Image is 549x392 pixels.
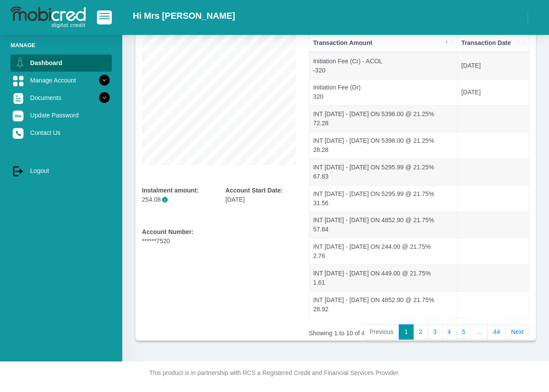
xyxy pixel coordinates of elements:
td: [DATE] [458,79,529,106]
div: [DATE] [225,186,296,204]
a: Next [505,324,529,340]
p: This product is in partnership with RCS a Registered Credit and Financial Services Provider. [32,368,517,378]
td: INT [DATE] - [DATE] ON 4852.90 @ 21.75% 57.84 [309,212,457,238]
b: Instalment amount: [142,187,199,194]
a: Logout [10,162,112,179]
a: Manage Account [10,72,112,89]
img: logo-mobicred.svg [10,7,86,28]
a: 1 [399,324,414,340]
td: INT [DATE] - [DATE] ON 5295.99 @ 21.75% 31.56 [309,185,457,212]
h2: Hi Mrs [PERSON_NAME] [133,10,235,21]
td: INT [DATE] - [DATE] ON 5398.00 @ 21.25% 28.28 [309,132,457,158]
td: Initiation Fee (Cr) - ACOL -320 [309,52,457,79]
span: i [162,197,168,203]
b: Account Start Date: [225,187,283,194]
th: Transaction Date: activate to sort column ascending [458,34,529,52]
li: Manage [10,41,112,49]
a: 4 [442,324,457,340]
p: 254.08 [142,195,212,204]
b: Account Number: [142,228,193,235]
a: Dashboard [10,55,112,71]
td: INT [DATE] - [DATE] ON 244.00 @ 21.75% 2.76 [309,238,457,265]
td: INT [DATE] - [DATE] ON 449.00 @ 21.75% 1.61 [309,265,457,291]
td: [DATE] [458,52,529,79]
a: Documents [10,89,112,106]
a: 44 [487,324,506,340]
a: 3 [428,324,442,340]
td: INT [DATE] - [DATE] ON 5398.00 @ 21.25% 72.28 [309,105,457,132]
a: Contact Us [10,124,112,141]
a: Update Password [10,107,112,124]
td: INT [DATE] - [DATE] ON 4852.90 @ 21.75% 28.92 [309,291,457,318]
td: INT [DATE] - [DATE] ON 5295.99 @ 21.25% 67.83 [309,158,457,185]
a: 5 [456,324,471,340]
td: Initiation Fee (Dr) 320 [309,79,457,106]
th: Transaction Amount: activate to sort column descending [309,34,457,52]
div: Showing 1 to 10 of 440 entries [309,323,393,338]
a: 2 [413,324,428,340]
